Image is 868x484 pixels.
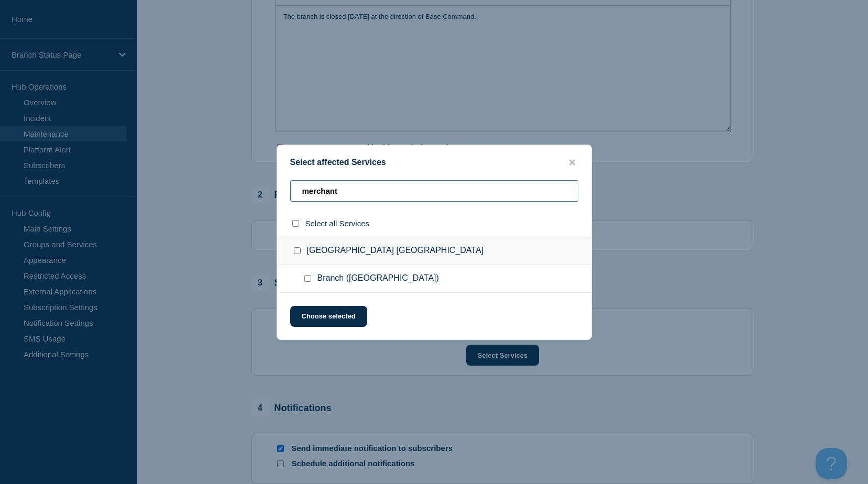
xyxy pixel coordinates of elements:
[290,306,367,327] button: Choose selected
[294,247,301,254] input: Merchant Marine Academy NY checkbox
[304,275,311,282] input: Branch (Merchant Marine Academy NY) checkbox
[317,273,439,284] span: Branch ([GEOGRAPHIC_DATA])
[277,158,591,168] div: Select affected Services
[277,237,591,265] div: [GEOGRAPHIC_DATA] [GEOGRAPHIC_DATA]
[305,219,370,228] span: Select all Services
[292,220,299,227] input: select all checkbox
[290,180,578,202] input: Search
[566,158,578,168] button: close button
